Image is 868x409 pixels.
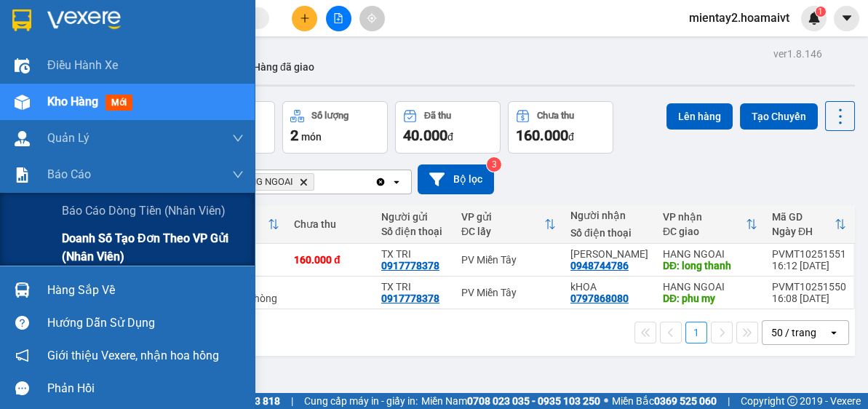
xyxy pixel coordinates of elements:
[424,111,451,121] div: Đã thu
[570,293,629,304] div: 0797868080
[834,6,859,31] button: caret-down
[381,248,447,260] div: TX TRI
[612,393,717,409] span: Miền Bắc
[15,131,30,146] img: warehouse-icon
[381,281,447,293] div: TX TRI
[461,254,556,266] div: PV Miền Tây
[47,129,89,147] span: Quản Lý
[508,101,613,154] button: Chưa thu160.000đ
[418,164,494,194] button: Bộ lọc
[772,260,846,271] div: 16:12 [DATE]
[47,165,91,183] span: Báo cáo
[454,205,563,244] th: Toggle SortBy
[570,227,648,239] div: Số điện thoại
[15,381,29,395] span: message
[15,95,30,110] img: warehouse-icon
[12,9,31,31] img: logo-vxr
[242,49,326,84] button: Hàng đã giao
[663,293,757,304] div: DĐ: phu my
[47,378,244,400] div: Phản hồi
[568,131,574,143] span: đ
[447,131,453,143] span: đ
[728,393,730,409] span: |
[15,167,30,183] img: solution-icon
[367,13,377,23] span: aim
[231,173,314,191] span: HANG NGOAI, close by backspace
[317,175,319,189] input: Selected HANG NGOAI.
[570,210,648,221] div: Người nhận
[663,226,746,237] div: ĐC giao
[772,211,835,223] div: Mã GD
[47,346,219,365] span: Giới thiệu Vexere, nhận hoa hồng
[292,6,317,31] button: plus
[15,58,30,74] img: warehouse-icon
[772,281,846,293] div: PVMT10251550
[773,46,822,62] div: ver 1.8.146
[294,254,367,266] div: 160.000 đ
[62,202,226,220] span: Báo cáo dòng tiền (nhân viên)
[232,169,244,180] span: down
[291,393,293,409] span: |
[818,7,823,17] span: 1
[421,393,600,409] span: Miền Nam
[47,56,118,74] span: Điều hành xe
[816,7,826,17] sup: 1
[771,325,816,340] div: 50 / trang
[677,9,801,27] span: mientay2.hoamaivt
[765,205,853,244] th: Toggle SortBy
[787,396,797,406] span: copyright
[685,322,707,344] button: 1
[666,103,733,130] button: Lên hàng
[656,205,765,244] th: Toggle SortBy
[333,13,343,23] span: file-add
[375,176,386,188] svg: Clear all
[304,393,418,409] span: Cung cấp máy in - giấy in:
[381,226,447,237] div: Số điện thoại
[232,132,244,144] span: down
[828,327,840,338] svg: open
[282,101,388,154] button: Số lượng2món
[301,131,322,143] span: món
[15,316,29,330] span: question-circle
[381,260,439,271] div: 0917778378
[461,226,544,237] div: ĐC lấy
[294,218,367,230] div: Chưa thu
[663,281,757,293] div: HANG NGOAI
[62,229,244,266] span: Doanh số tạo đơn theo VP gửi (nhân viên)
[808,12,821,25] img: icon-new-feature
[654,395,717,407] strong: 0369 525 060
[403,127,447,144] span: 40.000
[300,13,310,23] span: plus
[772,226,835,237] div: Ngày ĐH
[840,12,853,25] span: caret-down
[381,293,439,304] div: 0917778378
[47,95,98,108] span: Kho hàng
[326,6,351,31] button: file-add
[570,281,648,293] div: kHOA
[772,248,846,260] div: PVMT10251551
[663,260,757,271] div: DĐ: long thanh
[487,157,501,172] sup: 3
[461,211,544,223] div: VP gửi
[467,395,600,407] strong: 0708 023 035 - 0935 103 250
[381,211,447,223] div: Người gửi
[15,282,30,298] img: warehouse-icon
[772,293,846,304] div: 16:08 [DATE]
[663,211,746,223] div: VP nhận
[740,103,818,130] button: Tạo Chuyến
[461,287,556,298] div: PV Miền Tây
[570,248,648,260] div: Linh
[47,312,244,334] div: Hướng dẫn sử dụng
[395,101,501,154] button: Đã thu40.000đ
[516,127,568,144] span: 160.000
[15,349,29,362] span: notification
[570,260,629,271] div: 0948744786
[604,398,608,404] span: ⚪️
[290,127,298,144] span: 2
[299,178,308,186] svg: Delete
[663,248,757,260] div: HANG NGOAI
[105,95,132,111] span: mới
[237,176,293,188] span: HANG NGOAI
[391,176,402,188] svg: open
[537,111,574,121] div: Chưa thu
